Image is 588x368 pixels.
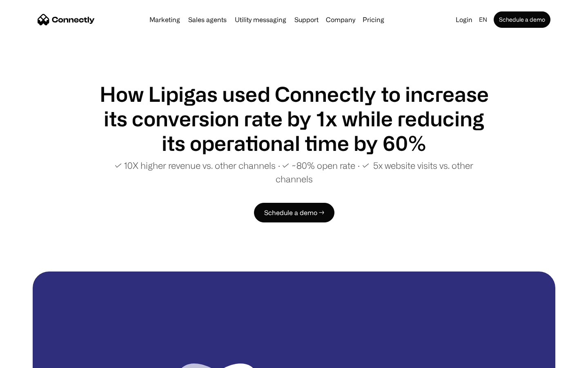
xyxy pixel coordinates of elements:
a: Login [452,14,476,25]
ul: Language list [16,354,49,365]
p: ✓ 10X higher revenue vs. other channels ∙ ✓ ~80% open rate ∙ ✓ 5x website visits vs. other channels [98,159,490,186]
a: Schedule a demo → [254,203,334,222]
a: Pricing [359,16,388,23]
aside: Language selected: English [8,353,49,365]
h1: How Lipigas used Connectly to increase its conversion rate by 1x while reducing its operational t... [98,82,490,155]
a: Support [291,16,322,23]
a: Schedule a demo [494,11,550,28]
a: Marketing [146,16,183,23]
div: en [479,14,487,25]
div: Company [326,14,355,25]
a: Sales agents [185,16,230,23]
a: Utility messaging [232,16,290,23]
